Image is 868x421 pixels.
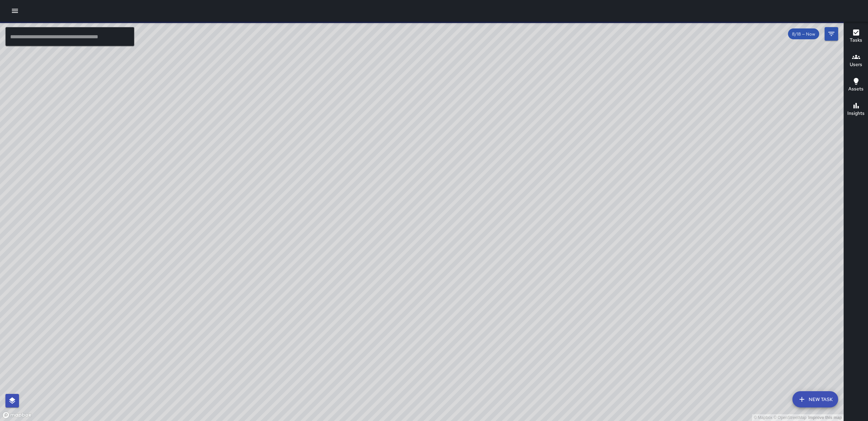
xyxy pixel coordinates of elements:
[792,391,838,407] button: New Task
[844,24,868,49] button: Tasks
[847,110,865,117] h6: Insights
[788,31,819,37] span: 8/18 — Now
[844,73,868,98] button: Assets
[825,27,838,41] button: Filters
[850,37,862,44] h6: Tasks
[850,61,862,68] h6: Users
[848,85,864,93] h6: Assets
[844,98,868,122] button: Insights
[844,49,868,73] button: Users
